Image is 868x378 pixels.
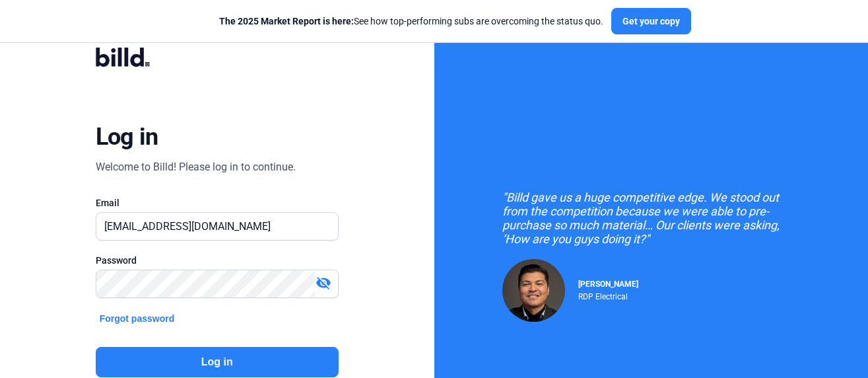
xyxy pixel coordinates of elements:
[96,347,339,377] button: Log in
[96,196,339,209] div: Email
[96,159,296,175] div: Welcome to Billd! Please log in to continue.
[96,254,339,267] div: Password
[502,190,799,246] div: "Billd gave us a huge competitive edge. We stood out from the competition because we were able to...
[219,15,603,28] div: See how top-performing subs are overcoming the status quo.
[578,280,638,289] span: [PERSON_NAME]
[611,8,691,34] button: Get your copy
[316,275,331,291] mat-icon: visibility_off
[219,16,354,26] span: The 2025 Market Report is here:
[578,289,638,301] div: RDP Electrical
[502,259,565,322] img: Raul Pacheco
[96,122,158,151] div: Log in
[96,311,179,326] button: Forgot password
